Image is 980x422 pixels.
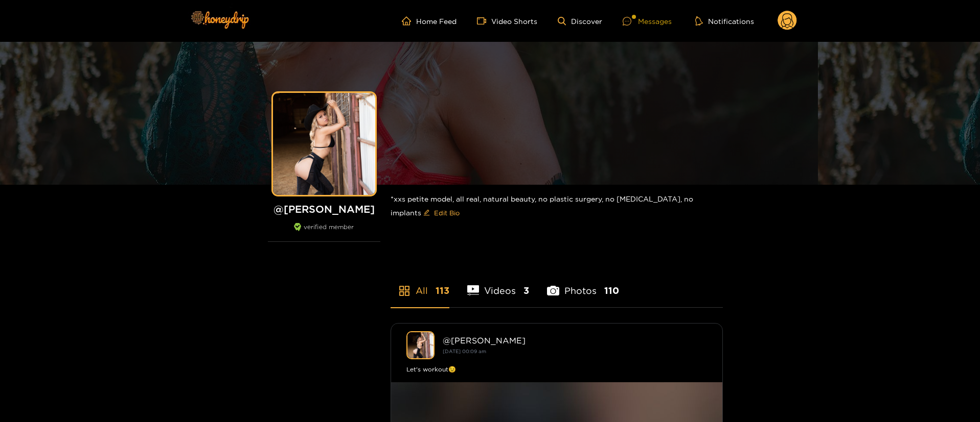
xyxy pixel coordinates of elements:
div: *xxs petite model, all real, natural beauty, no plastic surgery, no [MEDICAL_DATA], no implants [391,185,723,229]
span: video-camera [477,16,491,26]
li: All [391,261,449,307]
span: 113 [436,284,449,297]
button: Notifications [692,16,757,26]
span: home [402,16,416,26]
a: Video Shorts [477,16,537,26]
a: Discover [558,17,602,26]
span: appstore [398,285,411,297]
div: @ [PERSON_NAME] [443,336,707,345]
h1: @ [PERSON_NAME] [268,203,380,215]
button: editEdit Bio [421,205,462,221]
span: Edit Bio [434,208,460,218]
img: heathermarie [406,331,435,359]
a: Home Feed [402,16,457,26]
div: verified member [268,223,380,242]
div: Messages [623,15,672,27]
div: Let's workout😉 [406,364,707,375]
span: edit [423,209,430,217]
li: Photos [547,261,619,307]
small: [DATE] 00:09 am [443,349,486,354]
span: 110 [604,284,619,297]
span: 3 [523,284,529,297]
li: Videos [467,261,530,307]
